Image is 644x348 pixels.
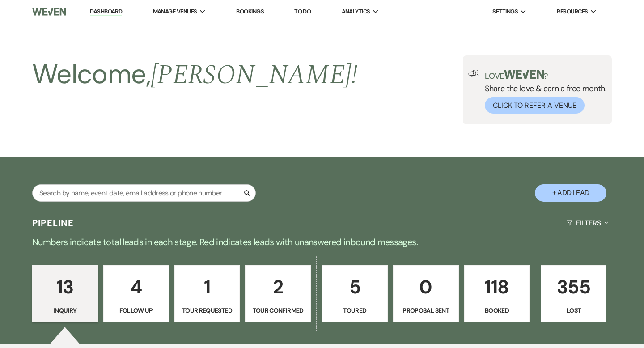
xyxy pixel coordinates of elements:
[153,7,197,16] span: Manage Venues
[32,265,98,323] a: 13Inquiry
[38,306,92,315] p: Inquiry
[504,70,544,79] img: weven-logo-green.svg
[32,55,357,94] h2: Welcome,
[151,55,357,96] span: [PERSON_NAME] !
[109,272,163,302] p: 4
[90,8,122,16] a: Dashboard
[180,306,234,315] p: Tour Requested
[32,216,74,229] h3: Pipeline
[485,70,606,80] p: Love ?
[342,7,370,16] span: Analytics
[399,272,453,302] p: 0
[38,272,92,302] p: 13
[328,306,382,315] p: Toured
[32,184,256,202] input: Search by name, event date, email address or phone number
[236,8,264,15] a: Bookings
[251,306,305,315] p: Tour Confirmed
[547,272,601,302] p: 355
[251,272,305,302] p: 2
[180,272,234,302] p: 1
[109,306,163,315] p: Follow Up
[563,211,612,235] button: Filters
[557,7,588,16] span: Resources
[470,272,524,302] p: 118
[464,265,530,323] a: 118Booked
[492,7,518,16] span: Settings
[322,265,388,323] a: 5Toured
[174,265,240,323] a: 1Tour Requested
[32,2,66,21] img: Weven Logo
[393,265,459,323] a: 0Proposal Sent
[541,265,606,323] a: 355Lost
[103,265,169,323] a: 4Follow Up
[470,306,524,315] p: Booked
[547,306,601,315] p: Lost
[535,184,606,202] button: + Add Lead
[399,306,453,315] p: Proposal Sent
[485,97,585,114] button: Click to Refer a Venue
[479,70,606,114] div: Share the love & earn a free month.
[294,8,311,15] a: To Do
[328,272,382,302] p: 5
[245,265,311,323] a: 2Tour Confirmed
[468,70,479,77] img: loud-speaker-illustration.svg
